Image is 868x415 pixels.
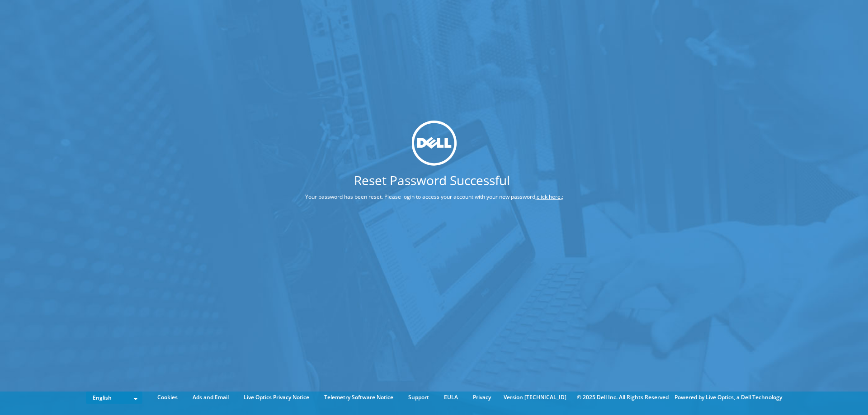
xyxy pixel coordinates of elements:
[437,392,465,402] a: EULA
[537,193,562,201] a: click here.
[411,120,457,165] img: dell_svg_logo.svg
[572,392,673,402] li: © 2025 Dell Inc. All Rights Reserved
[466,392,498,402] a: Privacy
[271,174,593,187] h1: Reset Password Successful
[186,392,236,402] a: Ads and Email
[499,392,571,402] li: Version [TECHNICAL_ID]
[271,192,597,202] p: Your password has been reset. Please login to access your account with your new password, ;
[401,392,436,402] a: Support
[237,392,316,402] a: Live Optics Privacy Notice
[675,392,782,402] li: Powered by Live Optics, a Dell Technology
[151,392,184,402] a: Cookies
[317,392,400,402] a: Telemetry Software Notice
